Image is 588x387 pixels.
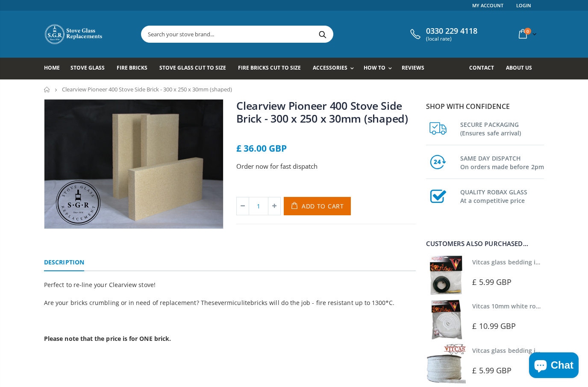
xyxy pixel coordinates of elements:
[71,64,105,71] span: Stove Glass
[515,26,538,42] a: 0
[526,352,581,380] inbox-online-store-chat: Shopify online store chat
[469,58,500,79] a: Contact
[44,58,66,79] a: Home
[313,64,347,71] span: Accessories
[71,58,111,79] a: Stove Glass
[302,202,344,210] span: Add to Cart
[426,344,466,384] img: Vitcas stove glass bedding in tape
[44,254,84,271] a: Description
[218,299,250,307] span: vermiculite
[238,64,301,71] span: Fire Bricks Cut To Size
[159,58,232,79] a: Stove Glass Cut To Size
[117,64,147,71] span: Fire Bricks
[313,58,358,79] a: Accessories
[460,186,544,205] h3: QUALITY ROBAX GLASS At a competitive price
[426,240,544,247] div: Customers also purchased...
[426,255,466,295] img: Vitcas stove glass bedding in tape
[364,64,385,71] span: How To
[44,334,171,343] strong: Please note that the price is for ONE brick.
[236,98,408,126] a: Clearview Pioneer 400 Stove Side Brick - 300 x 250 x 30mm (shaped)
[62,85,232,93] span: Clearview Pioneer 400 Stove Side Brick - 300 x 250 x 30mm (shaped)
[506,58,538,79] a: About us
[44,100,223,229] img: 3_fire_bricks-2-min_fa097384-7850-489b-adf4-a9471c3cbceb_800x_crop_center.JPG
[506,64,532,71] span: About us
[236,142,287,154] span: £ 36.00 GBP
[44,279,416,290] p: Perfect to re-line your Clearview stove!
[460,119,544,138] h3: SECURE PACKAGING (Ensures safe arrival)
[44,87,50,92] a: Home
[524,28,531,35] span: 0
[313,26,332,42] button: Search
[472,365,512,375] span: £ 5.99 GBP
[284,197,351,215] button: Add to Cart
[402,58,431,79] a: Reviews
[426,26,477,36] span: 0330 229 4118
[402,64,424,71] span: Reviews
[408,26,477,42] a: 0330 229 4118 (local rate)
[426,101,544,111] p: Shop with confidence
[472,321,516,331] span: £ 10.99 GBP
[472,277,512,287] span: £ 5.99 GBP
[44,297,416,308] p: Are your bricks crumbling or in need of replacement? These bricks will do the job - fire resistan...
[469,64,494,71] span: Contact
[364,58,396,79] a: How To
[426,36,477,42] span: (local rate)
[238,58,307,79] a: Fire Bricks Cut To Size
[460,152,544,171] h3: SAME DAY DISPATCH On orders made before 2pm
[159,64,226,71] span: Stove Glass Cut To Size
[117,58,154,79] a: Fire Bricks
[44,64,60,71] span: Home
[141,26,429,42] input: Search your stove brand...
[44,23,104,45] img: Stove Glass Replacement
[426,299,466,339] img: Vitcas white rope, glue and gloves kit 10mm
[236,161,416,171] p: Order now for fast dispatch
